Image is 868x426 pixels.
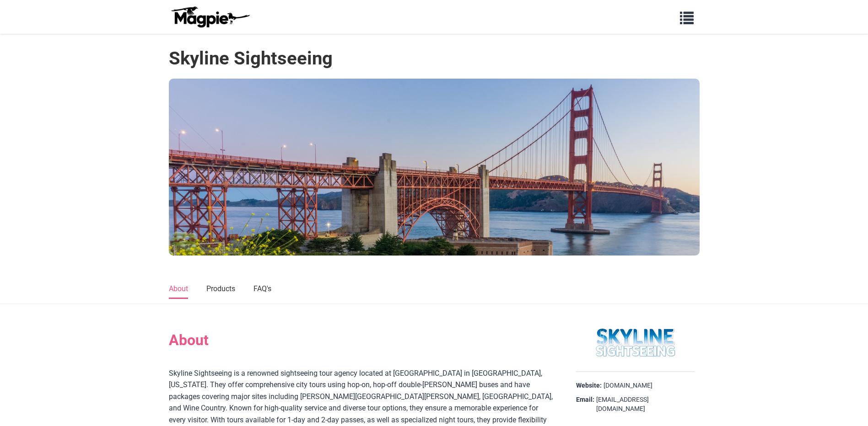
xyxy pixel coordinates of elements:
[253,280,271,299] a: FAQ's
[169,48,333,69] h1: Skyline Sightseeing
[169,79,700,256] img: Skyline Sightseeing banner
[206,280,235,299] a: Products
[596,395,695,413] a: [EMAIL_ADDRESS][DOMAIN_NAME]
[590,327,681,357] img: Skyline Sightseeing logo
[576,381,602,390] strong: Website:
[169,331,553,349] h2: About
[169,280,188,299] a: About
[604,381,652,390] a: [DOMAIN_NAME]
[576,395,594,405] strong: Email:
[169,6,251,28] img: logo-ab69f6fb50320c5b225c76a69d11143b.png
